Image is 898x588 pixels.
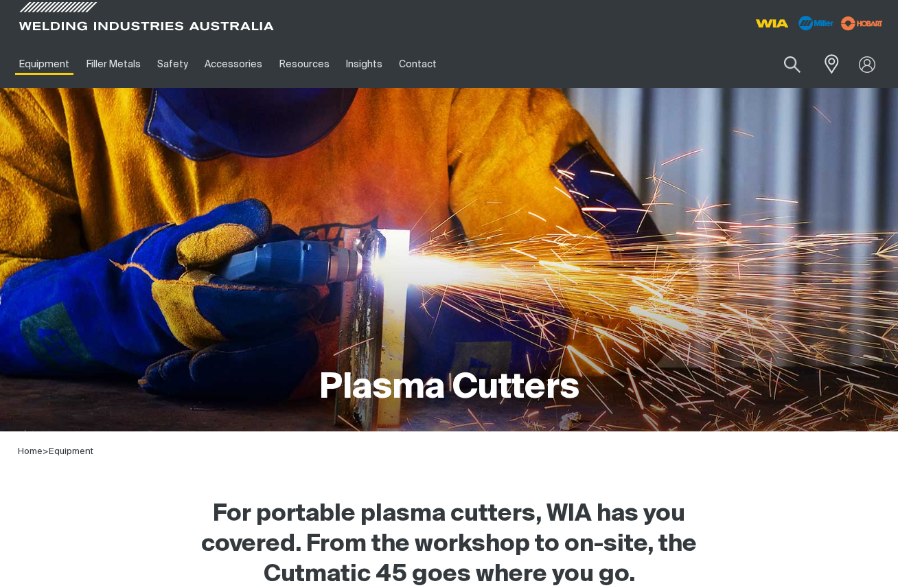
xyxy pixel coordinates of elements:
[271,41,338,88] a: Resources
[196,41,270,88] a: Accessories
[43,447,49,456] span: >
[78,41,148,88] a: Filler Metals
[149,41,196,88] a: Safety
[11,41,668,88] nav: Main
[11,41,78,88] a: Equipment
[18,447,43,456] a: Home
[338,41,391,88] a: Insights
[837,13,887,34] img: miller
[769,48,816,80] button: Search products
[319,366,579,411] h1: Plasma Cutters
[391,41,445,88] a: Contact
[49,447,93,456] a: Equipment
[752,48,816,80] input: Product name or item number...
